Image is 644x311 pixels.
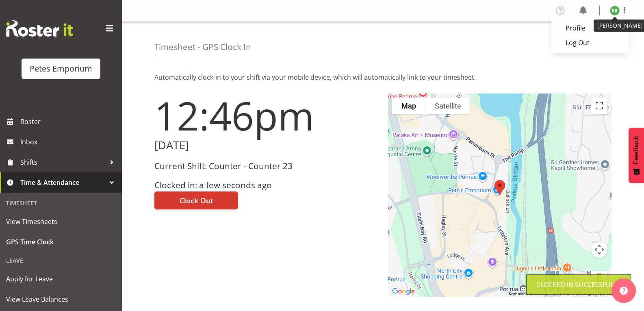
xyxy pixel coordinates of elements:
[2,289,120,309] a: View Leave Balances
[591,98,607,114] button: Toggle fullscreen view
[154,139,378,152] h2: [DATE]
[551,21,629,35] a: Profile
[154,42,251,52] h4: Timesheet - GPS Clock In
[154,161,378,171] h3: Current Shift: Counter - Counter 23
[425,98,471,114] button: Show satellite imagery
[154,94,378,137] h1: 12:46pm
[610,6,620,15] img: beena-bist9974.jpg
[20,156,106,168] span: Shifts
[2,269,120,289] a: Apply for Leave
[154,181,378,190] h3: Clocked in: a few seconds ago
[509,291,544,297] button: Keyboard shortcuts
[6,236,116,248] span: GPS Time Clock
[620,287,628,295] img: help-xxl-2.png
[30,63,92,75] div: Petes Emporium
[2,232,120,252] a: GPS Time Clock
[390,286,417,297] img: Google
[392,98,425,114] button: Show street map
[536,280,621,289] div: Clocked in Successfully
[2,211,120,232] a: View Timesheets
[390,286,417,297] a: Open this area in Google Maps (opens a new window)
[629,128,644,183] button: Feedback - Show survey
[154,191,238,209] button: Clock Out
[2,195,120,211] div: Timesheet
[6,20,73,37] img: Rosterit website logo
[6,273,116,285] span: Apply for Leave
[6,293,116,305] span: View Leave Balances
[6,215,116,228] span: View Timesheets
[20,115,118,128] span: Roster
[154,72,611,82] p: Automatically clock-in to your shift via your mobile device, which will automatically link to you...
[180,195,213,206] span: Clock Out
[20,136,118,148] span: Inbox
[20,176,106,189] span: Time & Attendance
[2,252,120,269] div: Leave
[591,241,607,258] button: Map camera controls
[591,271,607,287] button: Drag Pegman onto the map to open Street View
[633,136,640,164] span: Feedback
[551,35,629,50] a: Log Out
